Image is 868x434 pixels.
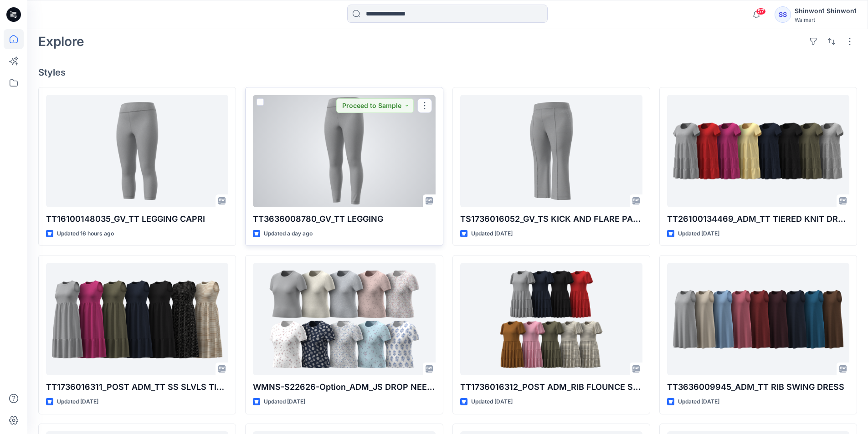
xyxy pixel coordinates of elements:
p: TT1736016311_POST ADM_TT SS SLVLS TIERED KNIT DRESS [46,381,228,393]
p: TS1736016052_GV_TS KICK AND FLARE PANT [460,213,642,225]
p: TT1736016312_POST ADM_RIB FLOUNCE SLV SWING MINI [460,381,642,393]
p: WMNS-S22626-Option_ADM_JS DROP NEEDLE SS Top [253,381,435,393]
a: TS1736016052_GV_TS KICK AND FLARE PANT [460,95,642,207]
h2: Explore [38,34,84,49]
div: Walmart [795,16,857,23]
p: TT3636009945_ADM_TT RIB SWING DRESS [667,381,849,393]
p: Updated [DATE] [57,397,98,407]
a: TT1736016311_POST ADM_TT SS SLVLS TIERED KNIT DRESS [46,263,228,375]
a: WMNS-S22626-Option_ADM_JS DROP NEEDLE SS Top [253,263,435,375]
p: Updated [DATE] [264,397,305,407]
a: TT26100134469_ADM_TT TIERED KNIT DRESS [667,95,849,207]
a: TT3636009945_ADM_TT RIB SWING DRESS [667,263,849,375]
a: TT1736016312_POST ADM_RIB FLOUNCE SLV SWING MINI [460,263,642,375]
div: Shinwon1 Shinwon1 [795,5,857,16]
p: Updated [DATE] [678,229,719,239]
h4: Styles [38,67,857,78]
div: SS [775,6,791,23]
p: TT3636008780_GV_TT LEGGING [253,213,435,225]
p: Updated a day ago [264,229,313,239]
p: Updated 16 hours ago [57,229,114,239]
a: TT3636008780_GV_TT LEGGING [253,95,435,207]
span: 57 [756,8,766,15]
p: Updated [DATE] [471,229,513,239]
p: TT26100134469_ADM_TT TIERED KNIT DRESS [667,213,849,225]
a: TT16100148035_GV_TT LEGGING CAPRI [46,95,228,207]
p: TT16100148035_GV_TT LEGGING CAPRI [46,213,228,225]
p: Updated [DATE] [678,397,719,407]
p: Updated [DATE] [471,397,513,407]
